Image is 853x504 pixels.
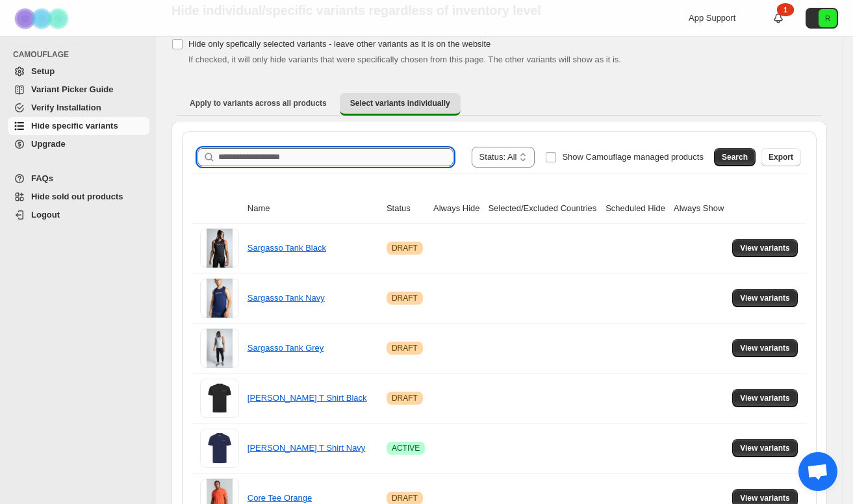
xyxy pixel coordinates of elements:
button: View variants [732,239,798,257]
span: FAQs [31,173,53,183]
a: [PERSON_NAME] T Shirt Black [248,393,367,403]
span: Avatar with initials R [819,9,837,27]
a: 1 [772,12,785,25]
a: Sargasso Tank Navy [248,293,325,303]
span: Setup [31,66,55,76]
button: Apply to variants across all products [179,93,337,114]
a: Setup [8,62,149,81]
span: Logout [31,210,60,220]
span: Export [769,152,793,162]
span: Variant Picker Guide [31,84,113,94]
a: Logout [8,206,149,224]
span: DRAFT [392,493,418,503]
button: Select variants individually [340,93,461,116]
span: DRAFT [392,393,418,403]
span: View variants [740,293,790,303]
span: View variants [740,343,790,353]
span: DRAFT [392,243,418,253]
img: Camouflage [10,1,75,36]
button: View variants [732,339,798,357]
button: Search [714,148,756,166]
a: Sargasso Tank Black [248,243,326,253]
th: Name [244,194,383,223]
span: Upgrade [31,139,66,149]
th: Always Hide [429,194,484,223]
th: Status [383,194,429,223]
span: App Support [689,13,735,23]
a: Variant Picker Guide [8,81,149,99]
a: Verify Installation [8,99,149,117]
a: Sargasso Tank Grey [248,343,324,353]
span: CAMOUFLAGE [13,49,149,60]
span: View variants [740,393,790,403]
th: Always Show [670,194,728,223]
a: Upgrade [8,135,149,153]
div: Open chat [798,452,837,491]
span: Apply to variants across all products [190,98,327,108]
span: Search [722,152,748,162]
a: [PERSON_NAME] T Shirt Navy [248,443,366,453]
span: If checked, it will only hide variants that were specifically chosen from this page. The other va... [188,55,621,64]
span: View variants [740,493,790,503]
a: FAQs [8,170,149,188]
a: Hide sold out products [8,188,149,206]
span: View variants [740,443,790,453]
span: Verify Installation [31,103,101,112]
button: View variants [732,289,798,307]
span: ACTIVE [392,443,420,453]
span: Show Camouflage managed products [562,152,704,162]
span: Hide specific variants [31,121,118,131]
div: 1 [777,3,794,16]
button: Avatar with initials R [806,8,838,29]
text: R [825,14,830,22]
span: Hide sold out products [31,192,123,201]
span: View variants [740,243,790,253]
span: Hide only spefically selected variants - leave other variants as it is on the website [188,39,490,49]
span: Select variants individually [350,98,450,108]
a: Core Tee Orange [248,493,312,503]
th: Scheduled Hide [602,194,670,223]
th: Selected/Excluded Countries [484,194,602,223]
button: View variants [732,389,798,407]
a: Hide specific variants [8,117,149,135]
span: DRAFT [392,343,418,353]
button: Export [761,148,801,166]
span: DRAFT [392,293,418,303]
button: View variants [732,439,798,457]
